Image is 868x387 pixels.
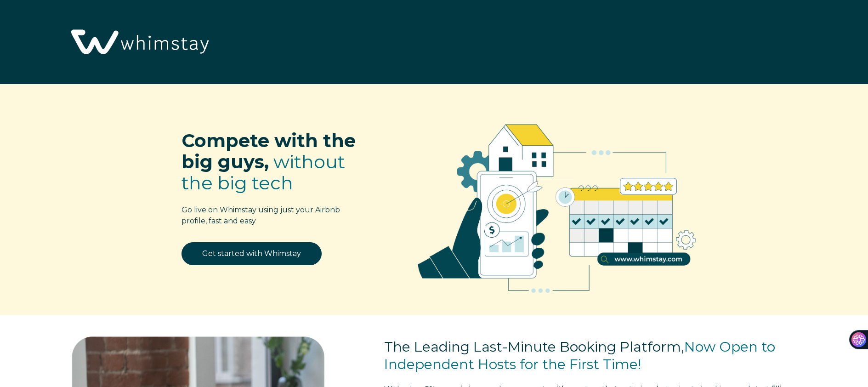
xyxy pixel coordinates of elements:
[182,150,345,194] span: without the big tech
[384,338,684,355] span: The Leading Last-Minute Booking Platform,
[182,129,356,173] span: Compete with the big guys,
[182,242,322,265] a: Get started with Whimstay
[395,98,719,310] img: RBO Ilustrations-02
[64,5,213,81] img: Whimstay Logo-02 1
[182,205,340,225] span: Go live on Whimstay using just your Airbnb profile, fast and easy
[384,338,775,373] span: Now Open to Independent Hosts for the First Time!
